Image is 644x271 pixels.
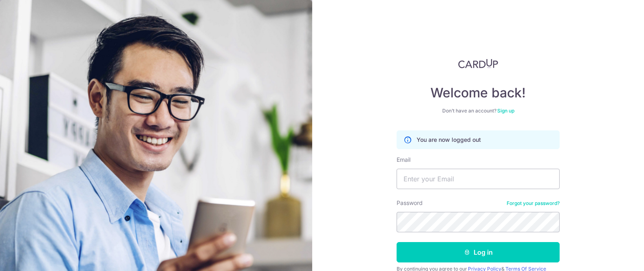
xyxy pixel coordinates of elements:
[507,200,560,207] a: Forgot your password?
[417,136,481,144] p: You are now logged out
[458,59,498,68] img: CardUp Logo
[497,108,514,114] a: Sign up
[397,199,423,207] label: Password
[397,85,560,101] h4: Welcome back!
[397,169,560,189] input: Enter your Email
[397,108,560,114] div: Don’t have an account?
[397,156,410,164] label: Email
[397,242,560,262] button: Log in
